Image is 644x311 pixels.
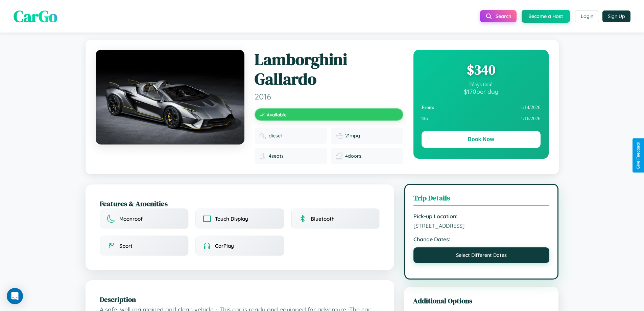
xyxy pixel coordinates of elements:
[311,216,335,222] span: Bluetooth
[269,153,284,159] span: 4 seats
[422,88,541,95] div: $ 170 per day
[422,102,541,113] div: 1 / 14 / 2026
[413,247,550,263] button: Select Different Dates
[259,132,266,139] img: Fuel type
[336,132,342,139] img: Fuel efficiency
[575,10,599,22] button: Login
[602,10,630,22] button: Sign Up
[422,61,541,79] div: $ 340
[480,10,517,22] button: Search
[96,50,244,145] img: Lamborghini Gallardo 2016
[215,243,234,249] span: CarPlay
[422,105,435,110] strong: From:
[7,288,23,304] div: Open Intercom Messenger
[413,236,550,243] strong: Change Dates:
[269,133,282,139] span: diesel
[413,296,550,306] h3: Additional Options
[119,243,133,249] span: Sport
[100,294,380,304] h2: Description
[336,153,342,159] img: Doors
[215,216,248,222] span: Touch Display
[413,193,550,206] h3: Trip Details
[345,133,360,139] span: 21 mpg
[345,153,361,159] span: 4 doors
[422,116,428,121] strong: To:
[522,10,570,23] button: Become a Host
[422,113,541,124] div: 1 / 16 / 2026
[119,216,143,222] span: Moonroof
[255,91,403,102] span: 2016
[14,5,57,27] span: CarGo
[259,153,266,159] img: Seats
[255,50,403,89] h1: Lamborghini Gallardo
[413,213,550,220] strong: Pick-up Location:
[422,131,541,148] button: Book Now
[413,222,550,229] span: [STREET_ADDRESS]
[636,142,641,169] div: Give Feedback
[100,199,380,208] h2: Features & Amenities
[422,82,541,88] div: 2 days total
[496,13,511,19] span: Search
[267,112,287,117] span: Available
